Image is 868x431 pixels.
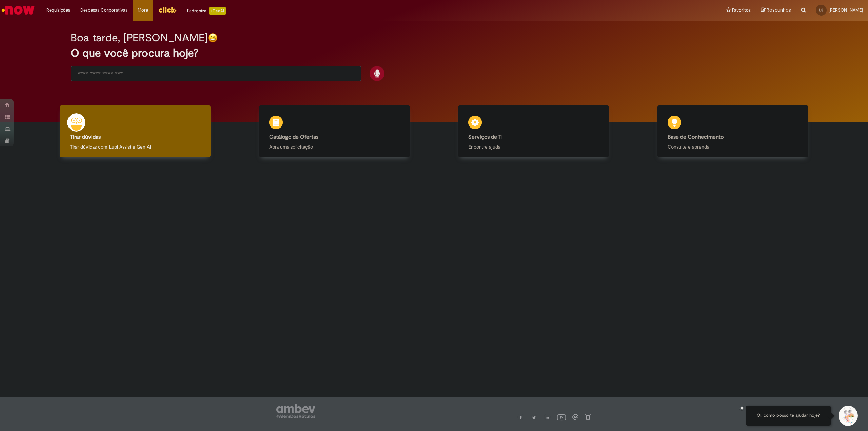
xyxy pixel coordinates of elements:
[71,47,797,59] h2: O que você procura hoje?
[633,105,833,157] a: Base de Conhecimento Consulte e aprenda
[209,7,226,15] p: +GenAi
[532,416,536,419] img: logo_footer_twitter.png
[468,143,599,150] p: Encontre ajuda
[837,406,858,426] button: Iniciar Conversa de Suporte
[668,143,798,150] p: Consulte e aprenda
[572,414,578,420] img: logo_footer_workplace.png
[138,7,148,14] span: More
[36,105,235,157] a: Tirar dúvidas Tirar dúvidas com Lupi Assist e Gen Ai
[1,3,36,17] img: ServiceNow
[829,7,863,13] span: [PERSON_NAME]
[70,143,200,150] p: Tirar dúvidas com Lupi Assist e Gen Ai
[71,32,208,44] h2: Boa tarde, [PERSON_NAME]
[46,7,70,14] span: Requisições
[269,134,318,140] b: Catálogo de Ofertas
[668,134,724,140] b: Base de Conhecimento
[434,105,633,157] a: Serviços de TI Encontre ajuda
[235,105,434,157] a: Catálogo de Ofertas Abra uma solicitação
[732,7,751,14] span: Favoritos
[269,143,400,150] p: Abra uma solicitação
[746,406,831,426] div: Oi, como posso te ajudar hoje?
[187,7,226,15] div: Padroniza
[519,416,522,419] img: logo_footer_facebook.png
[546,416,549,420] img: logo_footer_linkedin.png
[557,413,566,422] img: logo_footer_youtube.png
[761,7,791,14] a: Rascunhos
[819,8,823,12] span: LS
[767,7,791,13] span: Rascunhos
[208,33,218,43] img: happy-face.png
[585,414,591,420] img: logo_footer_naosei.png
[80,7,127,14] span: Despesas Corporativas
[276,404,315,418] img: logo_footer_ambev_rotulo_gray.png
[158,5,177,15] img: click_logo_yellow_360x200.png
[70,134,101,140] b: Tirar dúvidas
[468,134,503,140] b: Serviços de TI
